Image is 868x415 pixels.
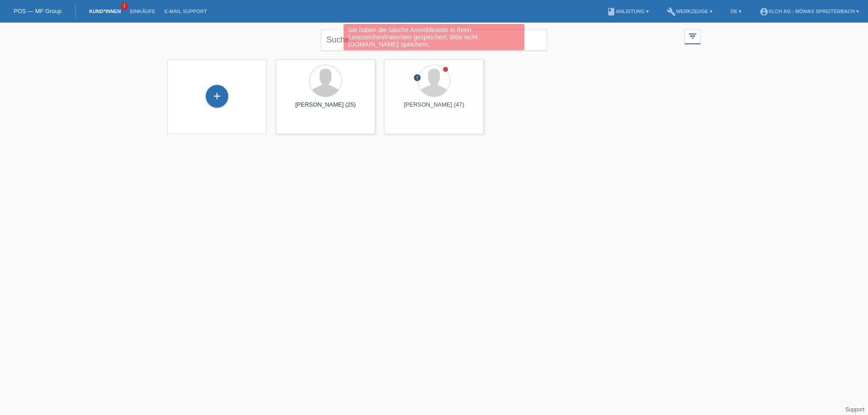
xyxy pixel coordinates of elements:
[662,9,717,14] a: buildWerkzeuge ▾
[845,406,864,413] a: Support
[759,7,769,16] i: account_circle
[125,9,160,14] a: Einkäufe
[206,89,228,104] div: Kund*in hinzufügen
[726,9,746,14] a: DE ▾
[283,101,368,116] div: [PERSON_NAME] (25)
[602,9,653,14] a: bookAnleitung ▾
[667,7,676,16] i: build
[607,7,616,16] i: book
[14,8,61,14] a: POS — MF Group
[121,2,128,10] span: 1
[160,9,212,14] a: E-Mail Support
[85,9,125,14] a: Kund*innen
[392,101,476,116] div: [PERSON_NAME] (47)
[413,74,421,82] i: error
[344,24,524,50] div: Sie haben die falsche Anmeldeseite in Ihren Lesezeichen/Favoriten gespeichert. Bitte nicht [DOMAI...
[413,74,421,83] div: Unbestätigt, in Bearbeitung
[755,9,863,14] a: account_circleXLCH AG - Mömax Spreitenbach ▾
